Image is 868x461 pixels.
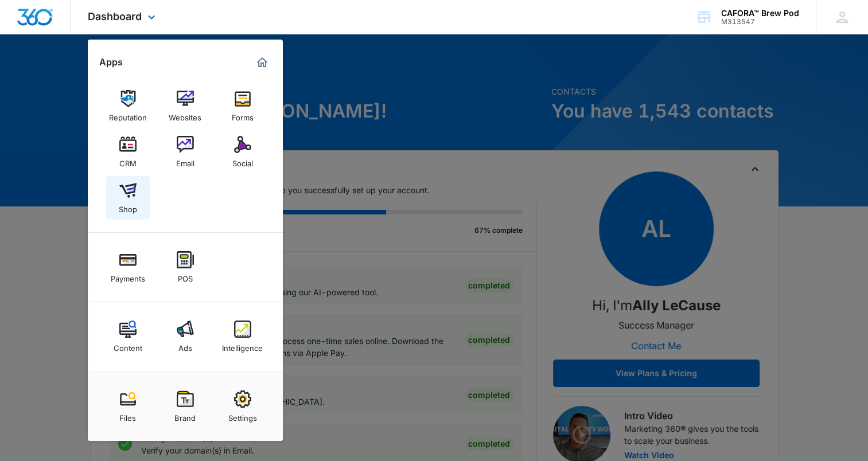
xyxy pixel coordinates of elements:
div: Shop [119,199,137,214]
div: Intelligence [222,338,263,353]
div: Email [176,153,194,168]
a: Ads [164,315,207,358]
div: Files [119,408,136,423]
a: Brand [164,385,207,428]
a: Websites [164,84,207,128]
a: Reputation [106,84,150,128]
a: CRM [106,130,150,174]
a: Settings [221,385,264,428]
a: Email [164,130,207,174]
div: Brand [174,408,196,423]
div: Settings [228,408,257,423]
div: Forms [232,107,254,122]
a: POS [164,245,207,289]
a: Payments [106,245,150,289]
div: Content [114,338,142,353]
div: Websites [169,107,201,122]
div: POS [178,268,193,283]
a: Forms [221,84,264,128]
a: Intelligence [221,315,264,358]
div: Ads [178,338,192,353]
span: Dashboard [88,10,142,22]
a: Content [106,315,150,358]
div: CRM [119,153,137,168]
div: Social [232,153,253,168]
a: Social [221,130,264,174]
a: Files [106,385,150,428]
div: Payments [111,268,145,283]
div: Reputation [109,107,147,122]
a: Marketing 360® Dashboard [253,53,271,72]
h2: Apps [99,57,123,68]
div: account name [721,9,799,18]
a: Shop [106,176,150,220]
div: account id [721,18,799,26]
